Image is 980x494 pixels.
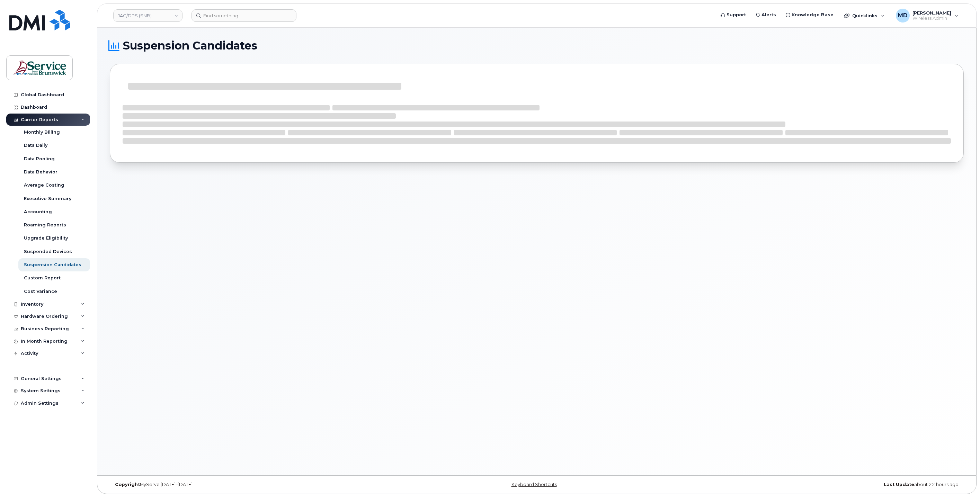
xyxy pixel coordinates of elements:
[123,41,257,51] span: Suspension Candidates
[115,482,140,487] strong: Copyright
[884,482,914,487] strong: Last Update
[679,482,964,487] div: about 22 hours ago
[110,482,394,487] div: MyServe [DATE]–[DATE]
[511,482,557,487] a: Keyboard Shortcuts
